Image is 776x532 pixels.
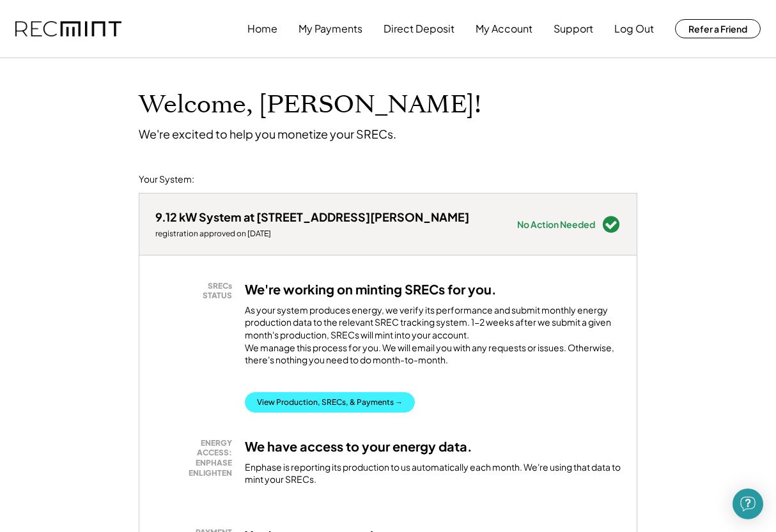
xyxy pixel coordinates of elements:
[245,392,415,413] button: View Production, SRECs, & Payments →
[155,209,469,224] div: 9.12 kW System at [STREET_ADDRESS][PERSON_NAME]
[517,220,595,229] div: No Action Needed
[245,304,621,373] div: As your system produces energy, we verify its performance and submit monthly energy production da...
[476,16,532,42] button: My Account
[139,90,481,120] h1: Welcome, [PERSON_NAME]!
[15,21,121,37] img: recmint-logotype%403x.png
[554,16,593,42] button: Support
[675,19,761,38] button: Refer a Friend
[162,281,232,301] div: SRECs STATUS
[384,16,454,42] button: Direct Deposit
[155,229,469,239] div: registration approved on [DATE]
[733,489,763,519] div: Open Intercom Messenger
[139,126,396,141] div: We're excited to help you monetize your SRECs.
[299,16,362,42] button: My Payments
[245,461,621,486] div: Enphase is reporting its production to us automatically each month. We're using that data to mint...
[614,16,654,42] button: Log Out
[247,16,277,42] button: Home
[245,438,472,455] h3: We have access to your energy data.
[139,173,194,186] div: Your System:
[162,438,232,478] div: ENERGY ACCESS: ENPHASE ENLIGHTEN
[245,281,497,298] h3: We're working on minting SRECs for you.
